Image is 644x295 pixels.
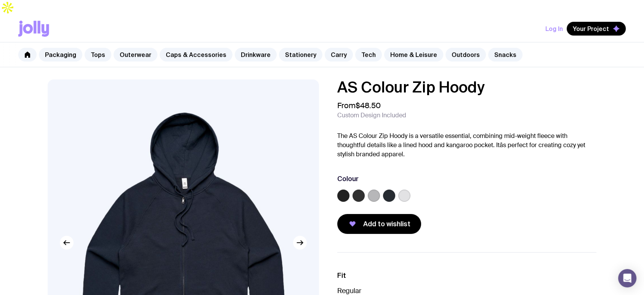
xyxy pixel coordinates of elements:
a: Home & Leisure [384,48,443,62]
a: Snacks [488,48,522,62]
a: Outdoors [445,48,486,62]
a: Stationery [279,48,322,62]
h3: Fit [337,271,596,280]
span: $48.50 [356,100,381,110]
a: Outerwear [114,48,157,62]
a: Caps & Accessories [160,48,232,62]
a: Carry [325,48,353,62]
a: Drinkware [235,48,277,62]
p: The AS Colour Zip Hoody is a versatile essential, combining mid-weight fleece with thoughtful det... [337,131,596,159]
a: Tops [85,48,111,62]
button: Your Project [567,22,626,36]
div: Open Intercom Messenger [618,269,636,287]
button: Add to wishlist [337,214,421,234]
h1: AS Colour Zip Hoody [337,79,596,95]
span: Custom Design Included [337,112,406,119]
a: Packaging [39,48,82,62]
span: Your Project [573,25,609,32]
span: Add to wishlist [363,219,410,229]
span: From [337,101,381,110]
button: Log In [545,22,563,36]
a: Tech [355,48,382,62]
h3: Colour [337,174,359,183]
